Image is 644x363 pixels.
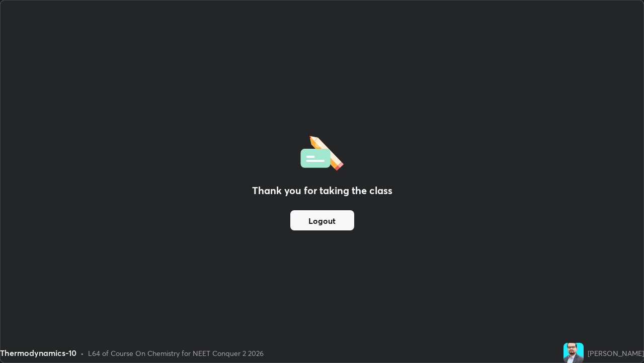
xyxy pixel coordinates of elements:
[252,183,392,198] h2: Thank you for taking the class
[563,343,584,363] img: 575f463803b64d1597248aa6fa768815.jpg
[80,348,84,358] div: •
[300,133,344,171] img: offlineFeedback.1438e8b3.svg
[290,210,354,230] button: Logout
[588,348,644,358] div: [PERSON_NAME]
[88,348,264,358] div: L64 of Course On Chemistry for NEET Conquer 2 2026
